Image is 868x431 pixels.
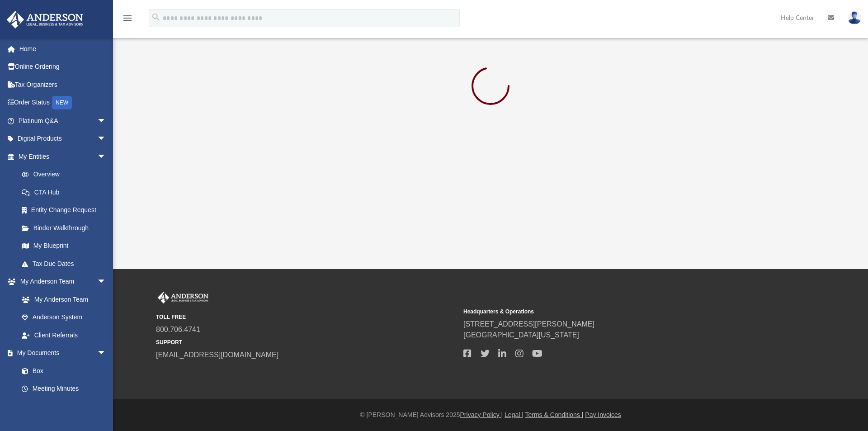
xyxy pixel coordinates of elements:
a: Terms & Conditions | [525,411,584,418]
span: arrow_drop_down [97,130,115,148]
a: CTA Hub [13,183,120,201]
a: Overview [13,166,120,184]
small: Headquarters & Operations [463,308,764,316]
a: Home [6,40,120,58]
span: arrow_drop_down [97,344,115,363]
a: Entity Change Request [13,201,120,219]
a: Pay Invoices [585,411,621,418]
a: 800.706.4741 [156,326,200,333]
a: My Anderson Teamarrow_drop_down [6,273,115,291]
a: [STREET_ADDRESS][PERSON_NAME] [463,320,594,328]
a: [GEOGRAPHIC_DATA][US_STATE] [463,331,579,339]
a: Client Referrals [13,326,115,344]
img: Anderson Advisors Platinum Portal [4,11,86,28]
a: Tax Organizers [6,76,120,94]
a: Order StatusNEW [6,94,120,112]
a: Meeting Minutes [13,380,115,398]
a: Privacy Policy | [460,411,503,418]
a: Box [13,362,111,380]
a: My Entitiesarrow_drop_down [6,147,120,166]
a: Legal | [505,411,524,418]
a: Digital Productsarrow_drop_down [6,130,120,148]
a: Online Ordering [6,58,120,76]
div: © [PERSON_NAME] Advisors 2025 [113,410,868,420]
a: Binder Walkthrough [13,219,120,237]
span: arrow_drop_down [97,112,115,130]
a: menu [122,17,133,24]
span: arrow_drop_down [97,273,115,291]
small: SUPPORT [156,338,457,346]
i: menu [122,13,133,24]
small: TOLL FREE [156,313,457,321]
a: My Blueprint [13,237,115,255]
span: arrow_drop_down [97,147,115,166]
i: search [151,12,161,22]
a: Forms Library [13,398,111,416]
img: Anderson Advisors Platinum Portal [156,292,210,303]
img: User Pic [848,11,861,24]
div: NEW [52,96,72,109]
a: Tax Due Dates [13,255,120,273]
a: Anderson System [13,308,115,327]
a: My Anderson Team [13,290,111,308]
a: Platinum Q&Aarrow_drop_down [6,112,120,130]
a: My Documentsarrow_drop_down [6,344,115,362]
a: [EMAIL_ADDRESS][DOMAIN_NAME] [156,351,278,359]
